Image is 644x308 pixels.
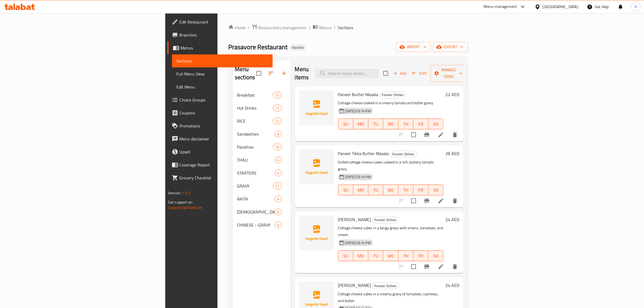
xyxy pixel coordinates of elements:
span: Restaurants management [258,24,306,31]
button: SA [428,250,444,261]
span: 12 [273,119,281,124]
span: FR [415,186,426,194]
span: [DATE] 03:14 PM [343,109,373,114]
button: FR [413,250,428,261]
span: Select all sections [253,68,265,79]
button: TH [398,119,414,129]
a: Restaurants management [252,24,306,31]
span: STARTERS [237,170,275,176]
div: Paneer Dishes [372,217,399,223]
div: items [273,183,282,189]
button: SU [338,119,353,129]
span: RAITA [237,196,275,202]
span: WE [385,186,396,194]
span: Manage items [435,67,463,80]
a: Coverage Report [167,158,273,171]
span: 4 [275,158,281,163]
button: delete [448,128,461,141]
span: SA [431,120,441,128]
a: Edit menu item [438,132,444,138]
a: Coupons [167,106,273,119]
li: / [334,24,336,31]
span: Coupons [179,110,269,116]
span: [DEMOGRAPHIC_DATA] - STARTERS [237,209,275,215]
a: Choice Groups [167,93,273,106]
button: MO [353,185,368,195]
span: Version: [168,189,181,196]
div: GRAVY [237,183,273,189]
div: Parathas [237,144,273,150]
a: Edit Restaurant [167,15,273,28]
div: THALI [237,157,275,163]
span: Branches [179,32,269,38]
span: Edit Menu [176,84,269,90]
a: Edit Menu [172,80,273,93]
span: FR [415,252,426,260]
span: Sections [176,58,269,64]
span: CHINESE - GRAVY [237,222,275,228]
span: Select to update [408,129,419,140]
button: TU [368,250,384,261]
a: Promotions [167,119,273,132]
h6: 24 AED [445,216,459,223]
div: RAITA4 [233,192,290,205]
div: Parathas10 [233,140,290,153]
span: Paneer Tikka Butter Masala [338,149,389,158]
span: 6 [275,209,281,215]
button: MO [353,119,368,129]
span: import [401,44,427,50]
nav: Menu sections [233,86,290,234]
span: TU [371,186,381,194]
span: Hot Drinks [237,105,273,111]
span: [DATE] 03:14 PM [343,174,373,179]
button: export [433,42,468,52]
span: Select to update [408,195,419,207]
div: Paneer Dishes [379,92,406,98]
button: Branch-specific-item [420,260,433,273]
span: Menu disclaimer [179,136,269,142]
button: TU [368,185,384,195]
span: Full Menu View [176,71,269,77]
a: Menus [167,41,273,54]
div: items [275,170,282,176]
span: TU [371,252,381,260]
span: TH [401,252,411,260]
span: TH [401,186,411,194]
span: TH [401,120,411,128]
span: SU [341,120,351,128]
p: Grilled cottage cheese cubes cooked in a rich, buttery tomato gravy. [338,159,444,172]
a: Menus [313,24,332,31]
button: Branch-specific-item [420,194,433,207]
button: TU [368,119,384,129]
button: FR [413,119,428,129]
button: SU [338,250,353,261]
div: items [273,144,282,150]
span: MO [355,252,366,260]
span: Add [393,70,407,77]
input: search [315,69,379,78]
span: 4 [275,222,281,228]
span: SA [431,186,441,194]
div: Breakfast [237,92,273,98]
p: Cottage cheese cooked in a creamy tomato and butter gravy. [338,100,444,106]
span: Sections [338,24,353,31]
span: Edit Restaurant [179,19,269,25]
div: items [275,222,282,228]
span: Promotions [179,123,269,129]
span: Sort items [409,69,431,78]
span: 11 [273,106,281,111]
div: Hot Drinks11 [233,101,290,114]
span: Choice Groups [179,97,269,103]
span: Upsell [179,149,269,155]
span: Get support on: [168,199,193,206]
div: STARTERS4 [233,166,290,179]
span: Add item [391,69,409,78]
span: export [437,44,464,50]
h6: 24 AED [445,281,459,289]
a: Upsell [167,145,273,158]
div: Breakfast12 [233,89,290,101]
button: FR [413,185,428,195]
